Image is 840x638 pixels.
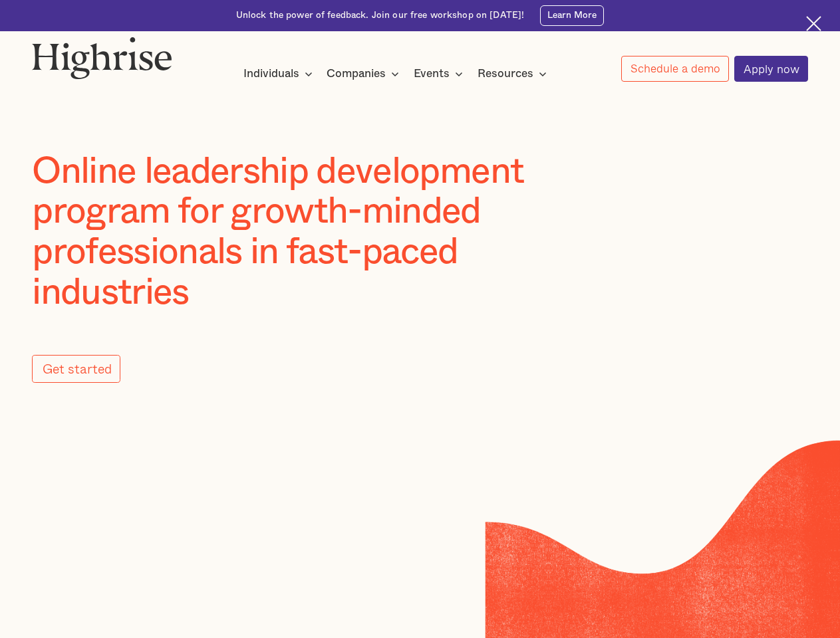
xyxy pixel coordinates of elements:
[621,56,729,82] a: Schedule a demo
[236,9,525,22] div: Unlock the power of feedback. Join our free workshop on [DATE]!
[734,56,808,82] a: Apply now
[32,152,598,314] h1: Online leadership development program for growth-minded professionals in fast-paced industries
[414,66,450,82] div: Events
[32,37,172,79] img: Highrise logo
[478,66,533,82] div: Resources
[327,66,386,82] div: Companies
[32,355,120,383] a: Get started
[243,66,299,82] div: Individuals
[540,5,604,26] a: Learn More
[478,66,551,82] div: Resources
[243,66,317,82] div: Individuals
[327,66,403,82] div: Companies
[806,16,821,31] img: Cross icon
[414,66,467,82] div: Events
